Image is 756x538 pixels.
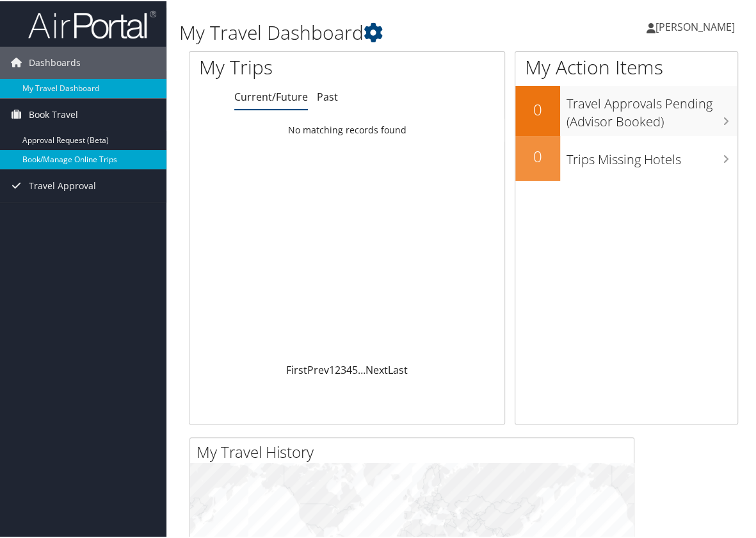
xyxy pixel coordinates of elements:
[515,53,737,80] h1: My Action Items
[307,362,329,376] a: Prev
[179,18,558,45] h1: My Travel Dashboard
[28,8,156,38] img: airportal-logo.png
[29,169,96,201] span: Travel Approval
[388,362,408,376] a: Last
[346,362,352,376] a: 4
[515,135,737,180] a: 0Trips Missing Hotels
[352,362,358,376] a: 5
[515,144,560,166] h2: 0
[341,362,346,376] a: 3
[515,97,560,119] h2: 0
[29,46,81,78] span: Dashboards
[335,362,341,376] a: 2
[189,117,504,140] td: No matching records found
[567,143,737,167] h3: Trips Missing Hotels
[197,440,634,462] h2: My Travel History
[567,87,737,130] h3: Travel Approvals Pending (Advisor Booked)
[317,88,338,103] a: Past
[199,53,364,80] h1: My Trips
[366,362,388,376] a: Next
[234,88,308,103] a: Current/Future
[515,85,737,134] a: 0Travel Approvals Pending (Advisor Booked)
[329,362,335,376] a: 1
[655,19,735,33] span: [PERSON_NAME]
[358,362,366,376] span: …
[29,97,78,130] span: Book Travel
[647,6,748,45] a: [PERSON_NAME]
[286,362,307,376] a: First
